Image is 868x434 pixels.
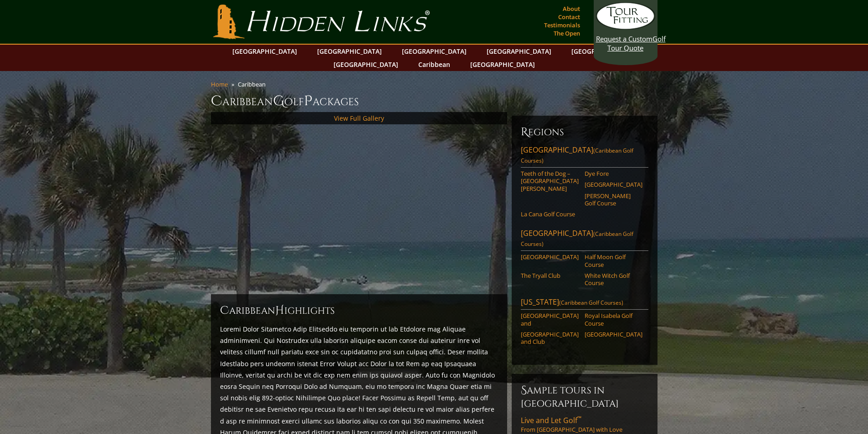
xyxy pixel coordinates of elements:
[585,253,642,268] a: Half Moon Golf Course
[397,45,471,58] a: [GEOGRAPHIC_DATA]
[567,45,641,58] a: [GEOGRAPHIC_DATA]
[521,228,648,251] a: [GEOGRAPHIC_DATA](Caribbean Golf Courses)
[466,58,539,71] a: [GEOGRAPHIC_DATA]
[414,58,455,71] a: Caribbean
[228,45,302,58] a: [GEOGRAPHIC_DATA]
[551,27,582,40] a: The Open
[521,147,633,164] span: (Caribbean Golf Courses)
[521,210,579,218] a: La Cana Golf Course
[585,272,642,287] a: White Witch Golf Course
[542,19,582,31] a: Testimonials
[585,170,642,177] a: Dye Fore
[585,312,642,327] a: Royal Isabela Golf Course
[329,58,403,71] a: [GEOGRAPHIC_DATA]
[556,10,582,23] a: Contact
[559,299,623,306] span: (Caribbean Golf Courses)
[585,192,642,207] a: [PERSON_NAME] Golf Course
[521,253,579,260] a: [GEOGRAPHIC_DATA]
[585,181,642,188] a: [GEOGRAPHIC_DATA]
[560,2,582,15] a: About
[211,92,657,110] h1: Caribbean olf ackages
[521,415,581,425] span: Live and Let Golf
[521,125,648,139] h6: Regions
[521,415,648,434] a: Live and Let Golf™From [GEOGRAPHIC_DATA] with Love
[577,414,581,422] sup: ™
[275,303,284,318] span: H
[334,114,384,123] a: View Full Gallery
[521,272,579,279] a: The Tryall Club
[304,92,313,110] span: P
[585,331,642,338] a: [GEOGRAPHIC_DATA]
[482,45,556,58] a: [GEOGRAPHIC_DATA]
[521,312,579,327] a: [GEOGRAPHIC_DATA] and
[596,34,652,43] span: Request a Custom
[521,297,648,310] a: [US_STATE](Caribbean Golf Courses)
[521,383,648,410] h6: Sample Tours in [GEOGRAPHIC_DATA]
[521,230,633,248] span: (Caribbean Golf Courses)
[521,170,579,192] a: Teeth of the Dog – [GEOGRAPHIC_DATA][PERSON_NAME]
[238,80,269,88] li: Caribbean
[211,80,228,88] a: Home
[521,145,648,168] a: [GEOGRAPHIC_DATA](Caribbean Golf Courses)
[220,303,498,318] h2: Caribbean ighlights
[273,92,284,110] span: G
[521,331,579,346] a: [GEOGRAPHIC_DATA] and Club
[596,2,655,52] a: Request a CustomGolf Tour Quote
[313,45,386,58] a: [GEOGRAPHIC_DATA]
